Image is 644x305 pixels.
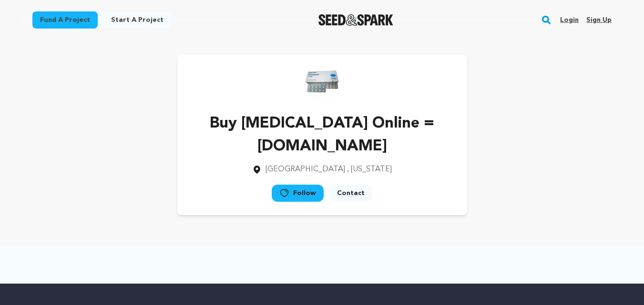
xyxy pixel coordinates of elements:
span: , [US_STATE] [347,166,392,173]
p: Buy [MEDICAL_DATA] Online = [DOMAIN_NAME] [193,112,452,158]
a: Fund a project [32,11,98,29]
img: Seed&Spark Logo Dark Mode [318,14,393,26]
a: Start a project [103,11,171,29]
a: Contact [329,185,372,202]
span: [GEOGRAPHIC_DATA] [266,166,345,173]
a: Sign up [586,12,612,28]
a: Login [560,12,579,28]
img: https://seedandspark-static.s3.us-east-2.amazonaws.com/images/User/002/309/830/medium/dc2649c60c8... [303,65,341,103]
a: Seed&Spark Homepage [318,14,393,26]
a: Follow [272,185,324,202]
